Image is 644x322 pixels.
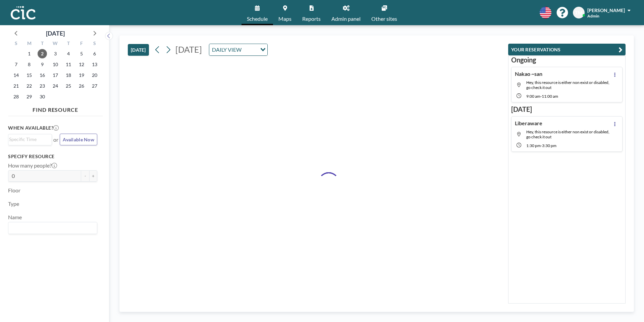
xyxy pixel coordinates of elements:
[511,105,623,113] h3: [DATE]
[51,81,60,91] span: Wednesday, September 24, 2025
[89,170,97,182] button: +
[46,29,65,38] div: [DATE]
[8,104,103,113] h4: FIND RESOURCE
[11,81,21,91] span: Sunday, September 21, 2025
[64,49,73,58] span: Thursday, September 4, 2025
[75,40,88,48] div: F
[63,137,94,142] span: Available Now
[8,222,97,234] div: Search for option
[90,60,99,69] span: Saturday, September 13, 2025
[81,170,89,182] button: -
[9,136,48,143] input: Search for option
[24,81,34,91] span: Monday, September 22, 2025
[278,16,291,21] span: Maps
[541,143,542,148] span: -
[38,92,47,101] span: Tuesday, September 30, 2025
[11,92,21,101] span: Sunday, September 28, 2025
[24,49,34,58] span: Monday, September 1, 2025
[23,40,36,48] div: M
[526,129,609,139] span: Hey, this resource is either non exist or disabled, go check it out
[575,10,582,16] span: TM
[11,60,21,69] span: Sunday, September 7, 2025
[51,60,60,69] span: Wednesday, September 10, 2025
[8,200,19,207] label: Type
[38,81,47,91] span: Tuesday, September 23, 2025
[51,71,60,80] span: Wednesday, September 17, 2025
[371,16,397,21] span: Other sites
[49,40,62,48] div: W
[64,71,73,80] span: Thursday, September 18, 2025
[8,214,22,221] label: Name
[508,44,626,55] button: YOUR RESERVATIONS
[8,187,20,194] label: Floor
[64,60,73,69] span: Thursday, September 11, 2025
[542,143,556,148] span: 3:30 PM
[302,16,321,21] span: Reports
[24,71,34,80] span: Monday, September 15, 2025
[51,49,60,58] span: Wednesday, September 3, 2025
[511,56,623,64] h3: Ongoing
[77,49,86,58] span: Friday, September 5, 2025
[24,92,34,101] span: Monday, September 29, 2025
[542,94,558,99] span: 11:00 AM
[526,94,540,99] span: 9:00 AM
[211,45,243,54] span: DAILY VIEW
[175,44,202,54] span: [DATE]
[77,60,86,69] span: Friday, September 12, 2025
[8,134,52,144] div: Search for option
[209,44,267,55] div: Search for option
[526,143,541,148] span: 1:30 PM
[11,71,21,80] span: Sunday, September 14, 2025
[90,81,99,91] span: Saturday, September 27, 2025
[88,40,101,48] div: S
[8,162,57,169] label: How many people?
[244,45,256,54] input: Search for option
[38,60,47,69] span: Tuesday, September 9, 2025
[587,13,599,18] span: Admin
[247,16,268,21] span: Schedule
[77,81,86,91] span: Friday, September 26, 2025
[11,6,36,19] img: organization-logo
[36,40,49,48] div: T
[64,81,73,91] span: Thursday, September 25, 2025
[540,94,542,99] span: -
[62,40,75,48] div: T
[90,49,99,58] span: Saturday, September 6, 2025
[331,16,361,21] span: Admin panel
[38,49,47,58] span: Tuesday, September 2, 2025
[515,71,542,77] h4: Nakao ~san
[515,120,542,127] h4: Liberaware
[38,71,47,80] span: Tuesday, September 16, 2025
[60,134,97,145] button: Available Now
[10,40,23,48] div: S
[53,136,58,143] span: or
[24,60,34,69] span: Monday, September 8, 2025
[587,7,625,13] span: [PERSON_NAME]
[90,71,99,80] span: Saturday, September 20, 2025
[8,153,97,159] h3: Specify resource
[77,71,86,80] span: Friday, September 19, 2025
[526,80,609,90] span: Hey, this resource is either non exist or disabled, go check it out
[9,224,93,232] input: Search for option
[128,44,149,56] button: [DATE]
